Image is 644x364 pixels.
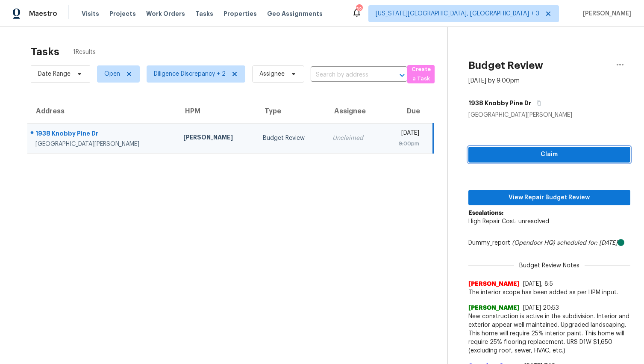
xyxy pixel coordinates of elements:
div: [DATE] [388,129,419,139]
i: (Opendoor HQ) [512,240,555,246]
span: Claim [475,149,623,160]
span: New construction is active in the subdivision. Interior and exterior appear well maintained. Upgr... [468,312,630,355]
span: [DATE] 20:53 [523,305,559,311]
th: HPM [176,99,256,123]
span: Properties [223,9,257,18]
div: [GEOGRAPHIC_DATA][PERSON_NAME] [35,140,170,148]
span: View Repair Budget Review [475,192,623,203]
span: [PERSON_NAME] [468,304,520,312]
span: [US_STATE][GEOGRAPHIC_DATA], [GEOGRAPHIC_DATA] + 3 [376,9,539,18]
span: [PERSON_NAME] [468,280,520,288]
div: Unclaimed [332,134,375,142]
i: scheduled for: [DATE] [557,240,618,246]
th: Type [256,99,326,123]
span: Projects [109,9,136,18]
span: High Repair Cost: unresolved [468,219,549,225]
div: [GEOGRAPHIC_DATA][PERSON_NAME] [468,111,630,119]
span: [PERSON_NAME] [579,9,631,18]
span: Budget Review Notes [514,261,585,270]
span: Assignee [259,70,285,78]
button: Copy Address [531,95,543,111]
span: The interior scope has been added as per HPM input. [468,288,630,297]
h2: Tasks [31,47,59,56]
button: Claim [468,147,630,163]
span: Open [104,70,120,78]
div: Budget Review [263,134,319,142]
div: [PERSON_NAME] [183,133,249,144]
span: Diligence Discrepancy + 2 [154,70,226,78]
b: Escalations: [468,210,503,216]
button: Open [396,69,408,81]
span: 1 Results [73,48,96,56]
span: Tasks [195,11,213,17]
span: Date Range [38,70,71,78]
span: Visits [82,9,99,18]
div: [DATE] by 9:00pm [468,77,520,85]
div: 9:00pm [388,139,419,148]
div: Dummy_report [468,239,630,247]
button: Create a Task [407,65,435,83]
button: View Repair Budget Review [468,190,630,206]
span: [DATE], 8:5 [523,281,553,287]
th: Address [27,99,176,123]
h2: Budget Review [468,61,543,70]
input: Search by address [311,68,383,82]
h5: 1938 Knobby Pine Dr [468,99,531,107]
span: Maestro [29,9,57,18]
span: Create a Task [412,65,430,84]
span: Geo Assignments [267,9,323,18]
th: Assignee [326,99,382,123]
div: 32 [356,5,362,14]
th: Due [381,99,433,123]
span: Work Orders [146,9,185,18]
div: 1938 Knobby Pine Dr [35,129,170,140]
